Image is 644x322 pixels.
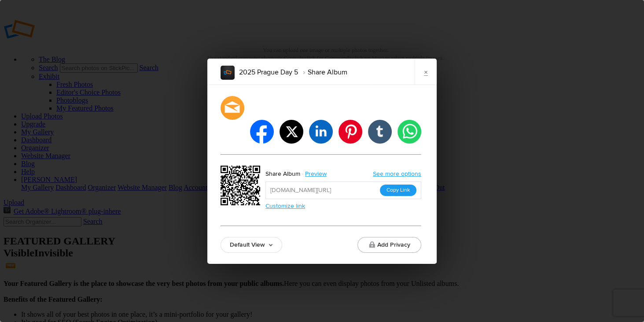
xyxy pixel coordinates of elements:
[265,168,300,180] div: Share Album
[280,120,303,144] li: twitter
[373,170,421,178] a: See more options
[221,66,235,80] img: album_sample.webp
[380,185,416,196] button: Copy Link
[250,120,274,144] li: facebook
[415,59,437,85] a: ×
[221,237,282,253] a: Default View
[397,120,421,144] li: whatsapp
[300,168,333,180] a: Preview
[239,65,298,80] li: 2025 Prague Day 5
[368,120,392,144] li: tumblr
[265,202,305,210] a: Customize link
[298,65,347,80] li: Share Album
[339,120,362,144] li: pinterest
[357,237,421,253] button: Add Privacy
[221,166,263,208] div: https://slickpic.us/18495684ZZE3
[309,120,333,144] li: linkedin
